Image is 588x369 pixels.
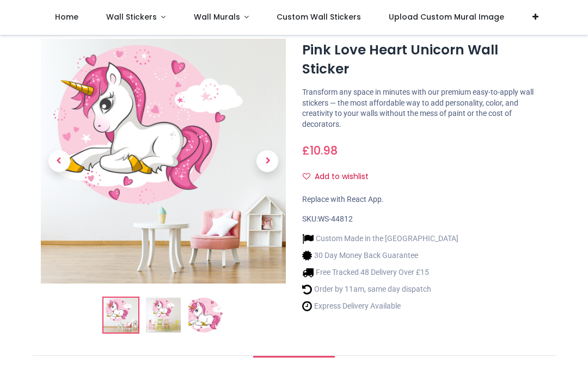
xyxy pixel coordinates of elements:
[302,214,547,225] div: SKU:
[302,267,458,278] li: Free Tracked 48 Delivery Over £15
[48,150,70,172] span: Previous
[249,76,286,247] a: Next
[256,150,278,172] span: Next
[302,87,547,130] p: Transform any space in minutes with our premium easy-to-apply wall stickers — the most affordable...
[103,298,138,333] img: Pink Love Heart Unicorn Wall Sticker
[302,41,547,78] h1: Pink Love Heart Unicorn Wall Sticker
[106,11,157,22] span: Wall Stickers
[302,194,547,205] div: Replace with React App.
[302,143,338,158] span: £
[318,214,353,223] span: WS-44812
[41,76,78,247] a: Previous
[41,39,286,284] img: Pink Love Heart Unicorn Wall Sticker
[188,298,223,333] img: WS-44812-03
[310,143,338,158] span: 10.98
[277,11,361,22] span: Custom Wall Stickers
[303,173,310,180] i: Add to wishlist
[302,300,458,312] li: Express Delivery Available
[389,11,504,22] span: Upload Custom Mural Image
[302,284,458,295] li: Order by 11am, same day dispatch
[194,11,240,22] span: Wall Murals
[302,168,378,186] button: Add to wishlistAdd to wishlist
[302,233,458,244] li: Custom Made in the [GEOGRAPHIC_DATA]
[302,250,458,261] li: 30 Day Money Back Guarantee
[146,298,181,333] img: WS-44812-02
[55,11,78,22] span: Home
